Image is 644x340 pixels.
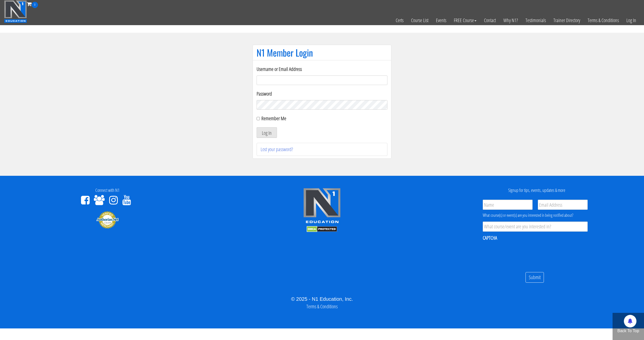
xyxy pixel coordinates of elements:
[483,235,497,241] label: CAPTCHA
[480,8,500,33] a: Contact
[483,222,588,232] input: What course/event are you interested in?
[538,200,588,210] input: Email Address
[500,8,522,33] a: Why N1?
[4,0,27,23] img: n1-education
[483,200,533,210] input: Name
[257,90,387,98] label: Password
[27,1,38,7] a: 0
[257,65,387,73] label: Username or Email Address
[392,8,407,33] a: Certs
[483,212,588,218] div: What course(s) or event(s) are you interested in being notified about?
[306,303,338,310] a: Terms & Conditions
[584,8,623,33] a: Terms & Conditions
[407,8,432,33] a: Course List
[623,8,640,33] a: Log In
[613,328,644,334] p: Back To Top
[307,226,337,232] img: DMCA.com Protection Status
[257,48,387,58] h1: N1 Member Login
[522,8,550,33] a: Testimonials
[4,295,640,303] div: © 2025 - N1 Education, Inc.
[4,188,211,193] h4: Connect with N1
[303,188,341,225] img: n1-edu-logo
[261,146,293,153] a: Lost your password?
[526,272,544,283] input: Submit
[257,127,277,138] button: Log In
[432,8,450,33] a: Events
[450,8,480,33] a: FREE Course
[550,8,584,33] a: Trainer Directory
[433,188,640,193] h4: Signup for tips, events, updates & more
[32,2,38,8] span: 0
[261,115,286,122] label: Remember Me
[483,244,559,264] iframe: reCAPTCHA
[96,211,119,229] img: Authorize.Net Merchant - Click to Verify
